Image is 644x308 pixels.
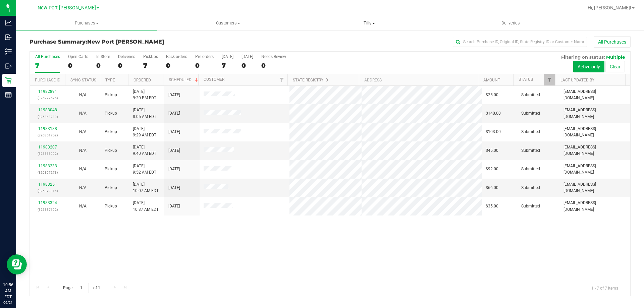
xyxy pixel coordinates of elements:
input: Search Purchase ID, Original ID, State Registry ID or Customer Name... [453,37,587,47]
a: Type [105,78,115,82]
button: Active only [573,61,604,72]
div: In Store [96,54,110,59]
span: Page of 1 [57,283,106,293]
span: [DATE] 9:29 AM EDT [133,126,156,138]
span: Submitted [521,92,540,98]
span: Pickup [105,147,117,154]
a: Deliveries [440,16,581,30]
button: Clear [605,61,625,72]
div: 7 [35,62,60,69]
span: [DATE] [168,110,180,117]
span: [DATE] [168,147,180,154]
div: 0 [261,62,286,69]
span: [EMAIL_ADDRESS][DOMAIN_NAME] [563,181,626,194]
span: $140.00 [486,110,501,117]
span: $92.00 [486,166,498,172]
button: N/A [79,185,87,191]
span: $25.00 [486,92,498,98]
span: Pickup [105,185,117,191]
a: Purchases [16,16,157,30]
span: [DATE] 9:52 AM EDT [133,163,156,176]
span: $66.00 [486,185,498,191]
span: Not Applicable [79,204,87,208]
p: 09/21 [3,300,13,305]
div: Needs Review [261,54,286,59]
div: 0 [195,62,214,69]
p: 10:56 AM EDT [3,282,13,300]
a: Filter [276,74,287,85]
a: 11983251 [38,182,57,187]
inline-svg: Retail [5,77,12,84]
span: Pickup [105,166,117,172]
span: Submitted [521,185,540,191]
span: $35.00 [486,203,498,209]
div: Deliveries [118,54,135,59]
a: Tills [299,16,440,30]
span: Not Applicable [79,111,87,116]
a: Amount [483,78,500,82]
p: (326367273) [34,169,61,176]
button: N/A [79,129,87,135]
p: (326361752) [34,132,61,138]
span: Pickup [105,203,117,209]
span: [EMAIL_ADDRESS][DOMAIN_NAME] [563,200,626,212]
span: Customers [158,20,298,26]
div: All Purchases [35,54,60,59]
span: [EMAIL_ADDRESS][DOMAIN_NAME] [563,163,626,176]
p: (326387192) [34,206,61,213]
span: Multiple [606,54,625,60]
p: (326277676) [34,95,61,101]
span: [DATE] 8:05 AM EDT [133,107,156,120]
span: [DATE] 9:20 PM EDT [133,88,156,101]
a: Scheduled [169,77,199,82]
inline-svg: Reports [5,91,12,98]
h3: Purchase Summary: [30,39,230,45]
th: Address [359,74,478,86]
div: [DATE] [222,54,233,59]
span: Pickup [105,110,117,117]
p: (326379314) [34,188,61,194]
a: 11983324 [38,200,57,205]
span: [DATE] [168,92,180,98]
button: N/A [79,110,87,117]
a: Customer [204,77,224,82]
span: Purchases [16,20,157,26]
span: Submitted [521,203,540,209]
div: 0 [166,62,187,69]
span: [DATE] [168,129,180,135]
button: N/A [79,203,87,209]
span: Pickup [105,129,117,135]
span: [EMAIL_ADDRESS][DOMAIN_NAME] [563,88,626,101]
a: 11983207 [38,145,57,149]
div: 0 [118,62,135,69]
span: $45.00 [486,147,498,154]
div: 7 [143,62,158,69]
inline-svg: Outbound [5,63,12,69]
span: [DATE] 9:40 AM EDT [133,144,156,157]
span: $103.00 [486,129,501,135]
iframe: Resource center [7,254,27,274]
a: State Registry ID [293,78,328,82]
span: Submitted [521,129,540,135]
span: Submitted [521,147,540,154]
a: Filter [544,74,555,85]
div: Back-orders [166,54,187,59]
span: Hi, [PERSON_NAME]! [588,5,631,10]
a: 11983233 [38,164,57,168]
span: Not Applicable [79,185,87,190]
input: 1 [77,283,89,293]
inline-svg: Inventory [5,48,12,55]
p: (326348230) [34,114,61,120]
div: [DATE] [241,54,253,59]
span: 1 - 7 of 7 items [586,283,624,293]
div: 7 [222,62,233,69]
a: Status [519,77,533,82]
span: Tills [299,20,439,26]
div: PickUps [143,54,158,59]
div: Open Carts [68,54,88,59]
span: Not Applicable [79,93,87,97]
button: N/A [79,92,87,98]
span: Pickup [105,92,117,98]
span: [DATE] 10:07 AM EDT [133,181,159,194]
a: Ordered [133,78,151,82]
